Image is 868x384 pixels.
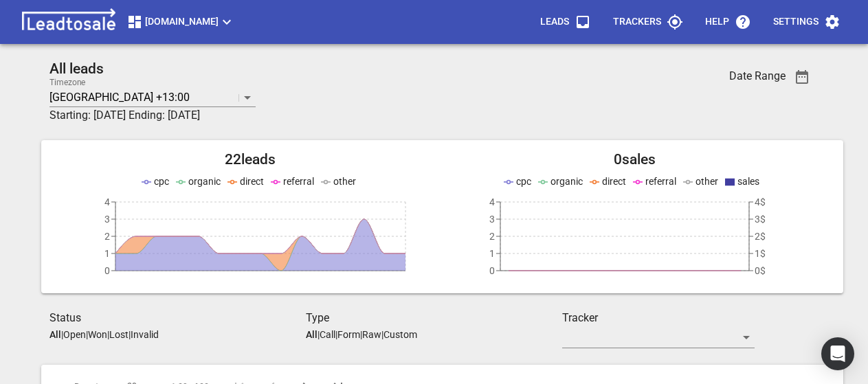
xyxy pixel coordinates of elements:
[755,265,766,276] tspan: 0$
[489,248,495,259] tspan: 1
[283,176,314,187] span: referral
[63,329,86,340] p: Open
[540,15,569,29] p: Leads
[335,329,337,340] span: |
[489,265,495,276] tspan: 0
[49,310,306,326] h3: Status
[49,89,190,105] p: [GEOGRAPHIC_DATA] +13:00
[562,310,755,326] h3: Tracker
[362,329,381,340] p: Raw
[360,329,362,340] span: |
[737,176,759,187] span: sales
[383,329,417,340] p: Custom
[489,214,495,225] tspan: 3
[320,329,335,340] p: Call
[49,60,690,78] h2: All leads
[58,151,443,168] h2: 22 leads
[705,15,729,29] p: Help
[443,151,827,168] h2: 0 sales
[126,14,235,30] span: [DOMAIN_NAME]
[154,176,169,187] span: cpc
[755,231,766,242] tspan: 2$
[306,329,318,340] aside: All
[86,329,88,340] span: |
[131,329,159,340] p: Invalid
[49,107,690,124] h3: Starting: [DATE] Ending: [DATE]
[49,329,61,340] aside: All
[516,176,531,187] span: cpc
[613,15,661,29] p: Trackers
[318,329,320,340] span: |
[61,329,63,340] span: |
[109,329,129,340] p: Lost
[188,176,221,187] span: organic
[49,78,86,87] label: Timezone
[773,15,819,29] p: Settings
[129,329,131,340] span: |
[381,329,383,340] span: |
[104,248,110,259] tspan: 1
[821,337,854,370] div: Open Intercom Messenger
[489,231,495,242] tspan: 2
[104,196,110,207] tspan: 4
[104,265,110,276] tspan: 0
[104,214,110,225] tspan: 3
[645,176,676,187] span: referral
[333,176,356,187] span: other
[240,176,264,187] span: direct
[121,8,241,36] button: [DOMAIN_NAME]
[88,329,107,340] p: Won
[755,196,766,207] tspan: 4$
[489,196,495,207] tspan: 4
[602,176,626,187] span: direct
[755,214,766,225] tspan: 3$
[337,329,360,340] p: Form
[550,176,583,187] span: organic
[107,329,109,340] span: |
[729,69,786,82] h3: Date Range
[306,310,562,326] h3: Type
[695,176,718,187] span: other
[104,231,110,242] tspan: 2
[786,60,819,93] button: Date Range
[755,248,766,259] tspan: 1$
[16,8,121,36] img: logo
